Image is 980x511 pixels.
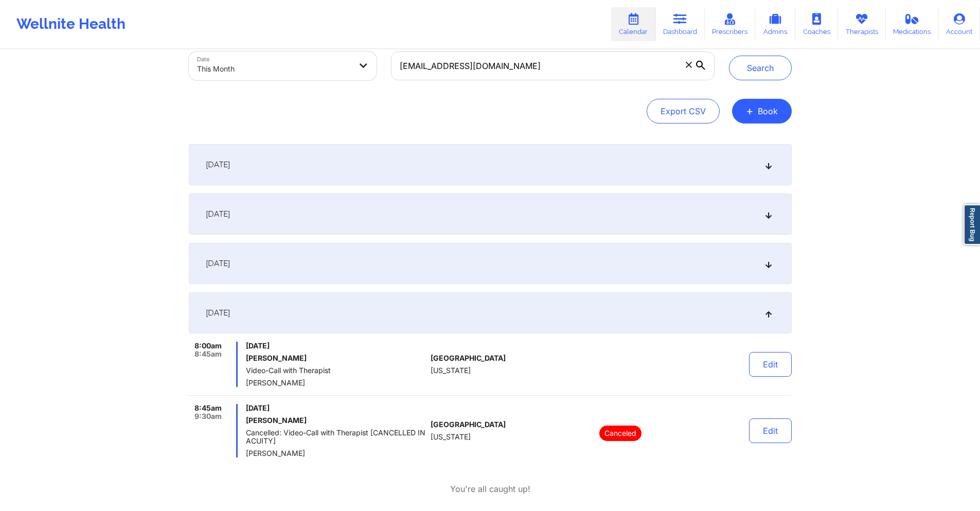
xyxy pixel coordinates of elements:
[749,418,792,443] button: Edit
[450,483,530,495] p: You're all caught up!
[838,7,886,41] a: Therapists
[246,342,426,350] span: [DATE]
[197,58,351,80] div: This Month
[246,429,426,445] span: Cancelled: Video-Call with Therapist [CANCELLED IN ACUITY]
[886,7,939,41] a: Medications
[206,160,230,170] span: [DATE]
[194,404,222,412] span: 8:45am
[729,56,792,80] button: Search
[655,7,705,41] a: Dashboard
[431,366,471,375] span: [US_STATE]
[431,420,506,429] span: [GEOGRAPHIC_DATA]
[705,7,756,41] a: Prescribers
[938,7,980,41] a: Account
[194,350,222,358] span: 8:45am
[206,258,230,269] span: [DATE]
[611,7,655,41] a: Calendar
[431,354,506,362] span: [GEOGRAPHIC_DATA]
[755,7,795,41] a: Admins
[246,366,426,375] span: Video-Call with Therapist
[246,416,426,425] h6: [PERSON_NAME]
[246,379,426,387] span: [PERSON_NAME]
[246,449,426,457] span: [PERSON_NAME]
[246,404,426,412] span: [DATE]
[246,354,426,362] h6: [PERSON_NAME]
[206,209,230,219] span: [DATE]
[431,433,471,441] span: [US_STATE]
[194,412,222,420] span: 9:30am
[795,7,838,41] a: Coaches
[599,426,642,441] p: Canceled
[194,342,222,350] span: 8:00am
[746,108,754,114] span: +
[732,99,792,124] button: +Book
[391,51,714,80] input: Search Appointments
[647,99,720,124] button: Export CSV
[749,352,792,377] button: Edit
[964,204,980,245] a: Report Bug
[206,308,230,318] span: [DATE]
